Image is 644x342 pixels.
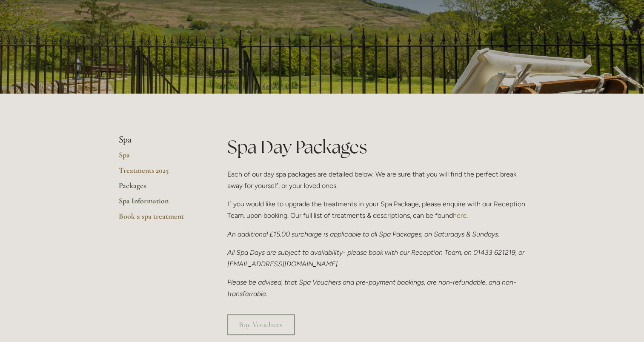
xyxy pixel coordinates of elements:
[119,134,200,145] li: Spa
[227,314,295,335] a: Buy Vouchers
[119,181,200,196] a: Packages
[227,134,526,160] h1: Spa Day Packages
[227,248,526,268] em: All Spa Days are subject to availability- please book with our Reception Team, on 01433 621219, o...
[119,150,200,165] a: Spa
[119,165,200,181] a: Treatments 2025
[227,198,526,221] p: If you would like to upgrade the treatments in your Spa Package, please enquire with our Receptio...
[119,196,200,211] a: Spa Information
[227,230,499,238] em: An additional £15.00 surcharge is applicable to all Spa Packages, on Saturdays & Sundays.
[119,211,200,227] a: Book a spa treatment
[227,168,526,191] p: Each of our day spa packages are detailed below. We are sure that you will find the perfect break...
[227,278,516,298] em: Please be advised, that Spa Vouchers and pre-payment bookings, are non-refundable, and non-transf...
[453,211,467,219] a: here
